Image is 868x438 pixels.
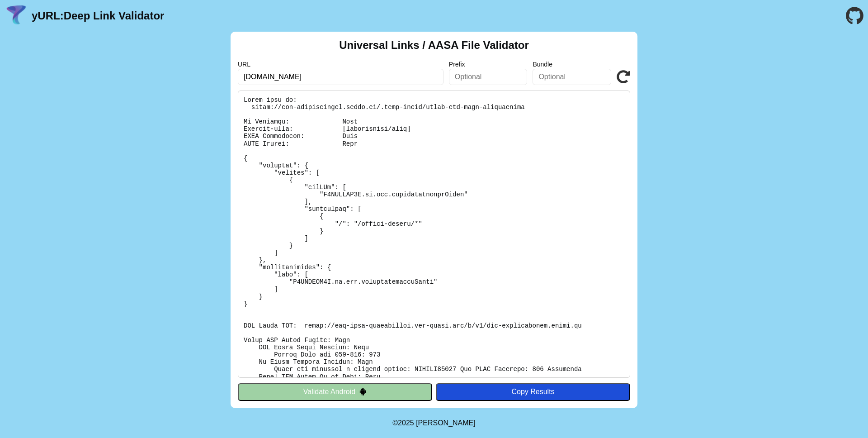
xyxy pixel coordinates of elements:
[449,69,528,85] input: Optional
[440,388,626,396] div: Copy Results
[5,4,28,28] img: yURL Logo
[416,419,476,427] a: Michael Ibragimchayev's Personal Site
[238,61,443,68] label: URL
[449,61,528,68] label: Prefix
[32,10,164,22] a: yURL:Deep Link Validator
[238,90,630,378] pre: Lorem ipsu do: sitam://con-adipiscingel.seddo.ei/.temp-incid/utlab-etd-magn-aliquaenima Mi Veniam...
[398,419,414,427] span: 2025
[238,383,432,400] button: Validate Android
[436,383,630,400] button: Copy Results
[392,408,475,438] footer: ©
[238,69,443,85] input: Required
[533,69,611,85] input: Optional
[359,388,367,395] img: droidIcon.svg
[533,61,611,68] label: Bundle
[339,39,529,52] h2: Universal Links / AASA File Validator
